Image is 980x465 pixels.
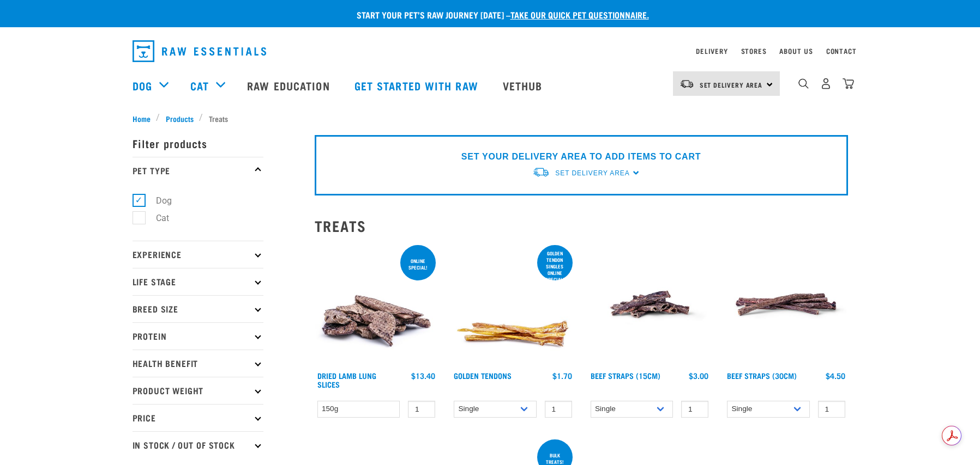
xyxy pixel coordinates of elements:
[160,113,199,124] a: Products
[315,243,438,366] img: 1303 Lamb Lung Slices 01
[133,113,151,124] span: Home
[461,150,701,163] p: SET YOUR DELIVERY AREA TO ADD ITEMS TO CART
[843,78,854,89] img: home-icon@2x.png
[696,49,728,53] a: Delivery
[133,268,263,295] p: Life Stage
[315,217,848,234] h2: Treats
[133,40,266,62] img: Raw Essentials Logo
[689,371,708,380] div: $3.00
[555,169,629,177] span: Set Delivery Area
[133,130,263,157] p: Filter products
[408,401,435,418] input: 1
[124,36,857,66] nav: dropdown navigation
[820,78,832,89] img: user.png
[133,113,157,124] a: Home
[133,157,263,184] p: Pet Type
[451,243,575,366] img: 1293 Golden Tendons 01
[133,77,152,94] a: Dog
[190,77,209,94] a: Cat
[681,401,708,418] input: 1
[492,64,556,107] a: Vethub
[133,113,848,124] nav: breadcrumbs
[454,374,512,377] a: Golden Tendons
[133,431,263,458] p: In Stock / Out Of Stock
[133,241,263,268] p: Experience
[411,371,435,380] div: $13.40
[133,322,263,350] p: Protein
[826,371,845,380] div: $4.50
[818,401,845,418] input: 1
[510,12,649,17] a: take our quick pet questionnaire.
[317,374,376,386] a: Dried Lamb Lung Slices
[779,49,813,53] a: About Us
[139,194,176,207] label: Dog
[552,371,572,380] div: $1.70
[724,243,848,366] img: Raw Essentials Beef Straps 6 Pack
[741,49,767,53] a: Stores
[545,401,572,418] input: 1
[344,64,492,107] a: Get started with Raw
[680,79,694,89] img: van-moving.png
[400,253,436,276] div: ONLINE SPECIAL!
[236,64,343,107] a: Raw Education
[166,113,194,124] span: Products
[532,167,550,178] img: van-moving.png
[826,49,857,53] a: Contact
[133,350,263,377] p: Health Benefit
[133,295,263,322] p: Breed Size
[591,374,660,377] a: Beef Straps (15cm)
[139,211,173,225] label: Cat
[133,404,263,431] p: Price
[700,83,763,87] span: Set Delivery Area
[537,245,573,287] div: Golden Tendon singles online special!
[798,78,809,89] img: home-icon-1@2x.png
[588,243,712,366] img: Raw Essentials Beef Straps 15cm 6 Pack
[133,377,263,404] p: Product Weight
[727,374,797,377] a: Beef Straps (30cm)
